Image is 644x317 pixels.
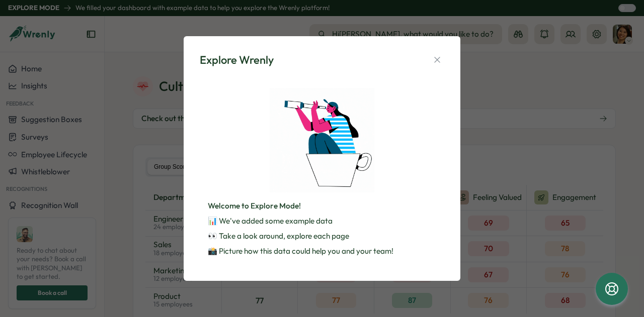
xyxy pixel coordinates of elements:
[208,216,436,227] p: 📊 We've added some example data
[208,200,436,212] p: Welcome to Explore Mode!
[200,52,274,68] div: Explore Wrenly
[208,246,436,257] p: 📸 Picture how this data could help you and your team!
[270,88,374,192] img: Explore Wrenly
[208,231,436,242] p: 👀 Take a look around, explore each page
